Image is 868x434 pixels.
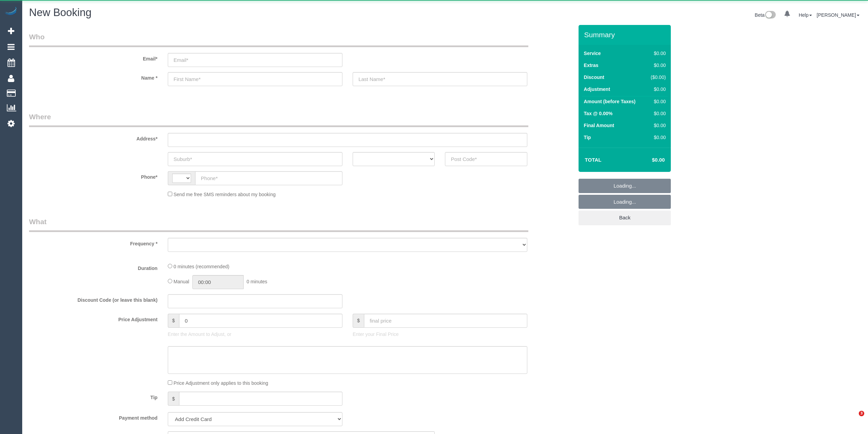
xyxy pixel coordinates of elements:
span: Price Adjustment only applies to this booking [174,380,268,386]
h4: $0.00 [632,157,665,163]
label: Payment method [24,412,163,421]
label: Tip [24,392,163,401]
label: Address* [24,133,163,142]
label: Email* [24,53,163,62]
div: $0.00 [648,50,666,57]
span: Manual [174,279,189,284]
label: Tax @ 0.00% [584,110,612,117]
span: 0 minutes [246,279,267,284]
p: Enter your Final Price [353,331,527,338]
legend: Who [29,32,528,47]
label: Tip [584,134,591,141]
strong: Total [585,157,601,163]
legend: Where [29,112,528,127]
label: Discount [584,74,604,81]
input: Email* [168,53,342,67]
label: Extras [584,62,598,69]
div: $0.00 [648,98,666,105]
div: $0.00 [648,62,666,69]
label: Phone* [24,171,163,180]
a: Beta [755,12,776,18]
iframe: Intercom live chat [845,411,861,427]
div: ($0.00) [648,74,666,81]
span: $ [168,392,179,406]
span: $ [168,314,179,328]
div: $0.00 [648,86,666,93]
input: Post Code* [445,152,527,166]
label: Price Adjustment [24,314,163,323]
div: $0.00 [648,134,666,141]
span: 3 [859,411,864,416]
span: 0 minutes (recommended) [174,264,229,269]
img: Automaid Logo [4,7,18,16]
input: Last Name* [353,72,527,86]
img: New interface [764,11,776,20]
legend: What [29,217,528,232]
div: $0.00 [648,110,666,117]
label: Final Amount [584,122,614,129]
input: final price [364,314,527,328]
a: [PERSON_NAME] [817,12,859,18]
label: Discount Code (or leave this blank) [24,294,163,303]
label: Amount (before Taxes) [584,98,635,105]
input: Suburb* [168,152,342,166]
input: First Name* [168,72,342,86]
p: Enter the Amount to Adjust, or [168,331,342,338]
a: Help [799,12,812,18]
label: Frequency * [24,238,163,247]
h3: Summary [584,31,667,39]
label: Service [584,50,601,57]
input: Phone* [195,171,342,185]
a: Back [579,211,671,225]
label: Duration [24,262,163,272]
div: $0.00 [648,122,666,129]
span: Send me free SMS reminders about my booking [174,192,276,197]
span: New Booking [29,6,92,18]
label: Adjustment [584,86,610,93]
span: $ [353,314,364,328]
label: Name * [24,72,163,81]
